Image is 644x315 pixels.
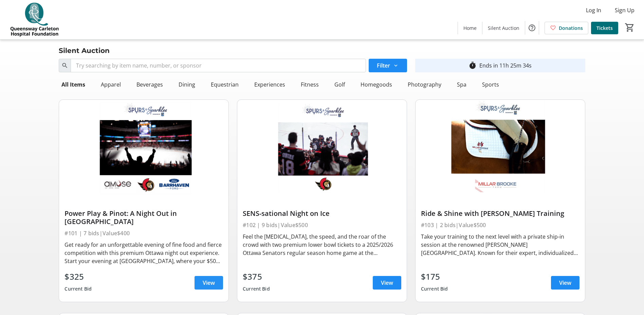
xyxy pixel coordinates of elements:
[545,22,588,34] a: Donations
[134,78,166,91] div: Beverages
[559,24,583,32] span: Donations
[243,220,401,230] div: #102 | 9 bids | Value $500
[358,78,395,91] div: Homegoods
[405,78,444,91] div: Photography
[252,78,288,91] div: Experiences
[59,100,228,195] img: Power Play & Pinot: A Night Out in Ottawa
[65,283,92,295] div: Current Bid
[55,45,114,56] div: Silent Auction
[65,241,223,265] div: Get ready for an unforgettable evening of fine food and fierce competition with this premium Otta...
[332,78,348,91] div: Golf
[454,78,469,91] div: Spa
[525,21,539,35] button: Help
[591,22,618,34] a: Tickets
[559,279,571,287] span: View
[4,3,65,37] img: QCH Foundation's Logo
[195,276,223,290] a: View
[421,220,579,230] div: #103 | 2 bids | Value $500
[377,61,390,70] span: Filter
[421,271,448,283] div: $175
[615,6,634,14] span: Sign Up
[482,22,525,34] a: Silent Auction
[421,283,448,295] div: Current Bid
[243,209,401,218] div: SENS-sational Night on Ice
[488,24,519,32] span: Silent Auction
[416,100,585,195] img: Ride & Shine with Millar Brooke Training
[479,61,532,70] div: Ends in 11h 25m 34s
[237,100,407,195] img: SENS-sational Night on Ice
[176,78,198,91] div: Dining
[581,5,607,16] button: Log In
[298,78,321,91] div: Fitness
[98,78,124,91] div: Apparel
[243,271,270,283] div: $375
[421,233,579,257] div: Take your training to the next level with a private ship-in session at the renowned [PERSON_NAME]...
[479,78,502,91] div: Sports
[208,78,241,91] div: Equestrian
[624,21,636,34] button: Cart
[596,24,613,32] span: Tickets
[586,6,601,14] span: Log In
[65,228,223,238] div: #101 | 7 bids | Value $400
[59,78,88,91] div: All Items
[203,279,215,287] span: View
[381,279,393,287] span: View
[609,5,640,16] button: Sign Up
[463,24,477,32] span: Home
[71,59,366,72] input: Try searching by item name, number, or sponsor
[421,209,579,218] div: Ride & Shine with [PERSON_NAME] Training
[243,283,270,295] div: Current Bid
[369,59,407,72] button: Filter
[65,271,92,283] div: $325
[468,61,477,70] mat-icon: timer_outline
[458,22,482,34] a: Home
[551,276,579,290] a: View
[65,209,223,226] div: Power Play & Pinot: A Night Out in [GEOGRAPHIC_DATA]
[243,233,401,257] div: Feel the [MEDICAL_DATA], the speed, and the roar of the crowd with two premium lower bowl tickets...
[373,276,401,290] a: View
